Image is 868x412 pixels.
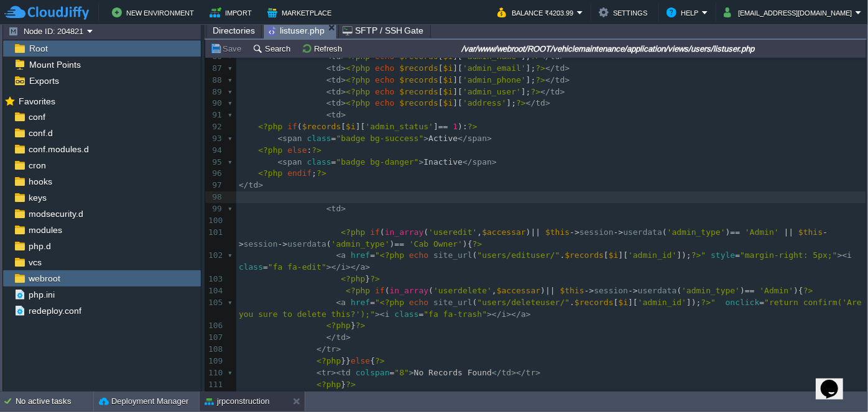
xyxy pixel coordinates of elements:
span: <?php [380,250,404,260]
span: -> [570,227,579,237]
span: ></ [326,262,341,272]
span: ][ [356,122,366,131]
span: i [847,250,852,260]
span: 1 [453,122,458,131]
span: </ [239,180,249,190]
span: 'Admin' [760,286,794,295]
span: href [351,250,370,260]
span: = [331,134,336,143]
span: session [244,239,278,249]
span: ?> [691,250,701,260]
span: echo [409,250,428,260]
a: Root [27,43,50,54]
span: td [331,110,341,119]
span: < [326,87,331,96]
span: <?php [346,87,370,96]
div: 89 [205,86,225,98]
span: td [550,87,560,96]
span: $i [443,63,453,73]
span: 'Admin' [745,227,779,237]
span: ][ [453,63,463,73]
span: class [307,157,331,167]
span: > [560,87,565,96]
span: 'admin_user' [463,87,521,96]
span: if [370,227,380,237]
button: Import [210,5,256,20]
span: Exports [27,75,61,86]
a: redeploy.conf [26,305,83,316]
span: conf [26,111,47,122]
span: > [565,63,570,73]
span: modsecurity.d [26,208,85,219]
span: < [326,75,331,85]
span: td [331,63,341,73]
span: $i [443,98,453,108]
a: conf.modules.d [26,144,91,155]
span: [ [614,298,619,307]
span: </ [540,87,550,96]
span: <?php [380,298,404,307]
span: in_array [385,227,424,237]
span: > [419,157,424,167]
span: ) [726,227,731,237]
button: Refresh [302,43,346,54]
span: ( [297,122,302,131]
span: < [326,63,331,73]
span: || [784,227,794,237]
a: vcs [26,257,44,268]
span: <?php [346,63,370,73]
span: $accessar [497,286,540,295]
span: > [487,134,492,143]
div: 103 [205,273,225,285]
span: <?php [346,75,370,85]
span: userdata [623,227,662,237]
span: td [331,87,341,96]
span: Favorites [16,96,57,107]
span: td [555,75,565,85]
span: span [282,157,302,167]
span: -> [628,286,638,295]
span: " [375,298,380,307]
span: site_url [433,298,473,307]
span: ]; [521,87,531,96]
img: CloudJiffy [4,5,89,21]
span: <?php [258,168,282,178]
a: cron [26,160,48,171]
span: echo [409,298,428,307]
button: jrpconstruction [205,395,270,408]
a: modules [26,224,64,236]
span: ) [526,227,531,237]
span: ][ [453,98,463,108]
a: conf.d [26,127,55,139]
span: ( [473,298,478,307]
span: 'admin_type' [331,239,390,249]
span: 'address' [463,98,506,108]
span: </ [458,134,468,143]
span: > [545,98,550,108]
span: 'admin_id' [628,250,676,260]
li: /var/www/webroot/ROOT/vehiclemaintenance/application/views/users/listuser.php [263,22,337,38]
div: 91 [205,109,225,121]
span: > [341,75,346,85]
span: == [394,239,404,249]
span: $i [346,122,356,131]
span: = [735,250,740,260]
iframe: chat widget [816,362,856,400]
span: keys [26,192,48,203]
span: > [423,134,428,143]
span: [ [604,250,609,260]
span: a [341,298,346,307]
span: ) [540,286,545,295]
span: span [473,157,492,167]
span: "users/deleteuser/" [478,298,570,307]
span: < [326,204,331,213]
span: $records [302,122,341,131]
div: 92 [205,121,225,133]
span: ?> [316,168,326,178]
span: onclick [726,298,760,307]
div: 101 [205,227,225,239]
span: ></ [487,309,501,319]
